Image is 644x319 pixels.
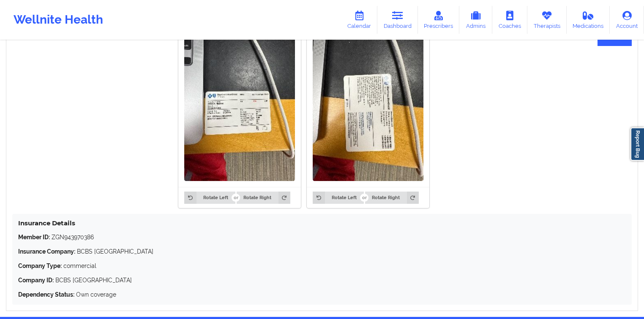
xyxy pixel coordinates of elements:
strong: Dependency Status: [18,291,74,298]
p: ZGN943970386 [18,233,626,241]
strong: Member ID: [18,234,50,241]
img: Arishia Mishra [184,34,295,181]
strong: Insurance Company: [18,248,75,255]
a: Coaches [492,6,527,34]
a: Report Bug [630,127,644,161]
button: Rotate Left [184,192,235,203]
a: Medications [567,6,610,34]
strong: Company ID: [18,277,54,284]
a: Calendar [341,6,377,34]
a: Admins [459,6,492,34]
button: Rotate Left [313,192,363,203]
button: Rotate Right [237,192,290,203]
p: BCBS [GEOGRAPHIC_DATA] [18,247,626,256]
a: Prescribers [418,6,460,34]
a: Therapists [527,6,567,34]
a: Account [610,6,644,34]
h4: Insurance Details [18,219,626,227]
p: commercial [18,262,626,270]
p: Own coverage [18,290,626,299]
p: BCBS [GEOGRAPHIC_DATA] [18,276,626,284]
strong: Company Type: [18,262,62,269]
button: Rotate Right [365,192,419,203]
img: Arishia Mishra [313,34,423,181]
a: Dashboard [377,6,418,34]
